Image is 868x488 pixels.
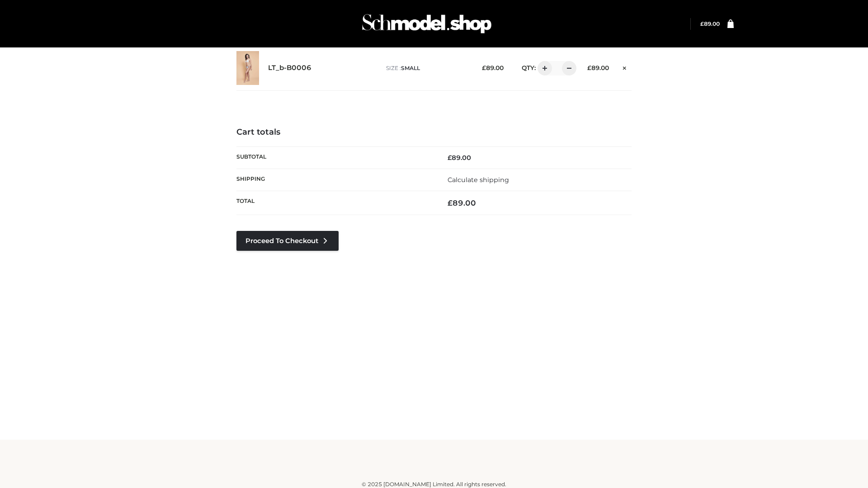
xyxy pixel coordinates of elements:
bdi: 89.00 [700,20,720,27]
span: £ [482,64,486,71]
p: size : [386,64,468,72]
span: SMALL [401,65,420,71]
bdi: 89.00 [448,154,471,162]
a: Proceed to Checkout [236,231,339,251]
a: £89.00 [700,20,720,27]
div: QTY: [513,61,573,75]
span: £ [700,20,704,27]
span: £ [448,198,453,207]
th: Total [236,191,434,215]
bdi: 89.00 [482,64,504,71]
bdi: 89.00 [587,64,609,71]
a: Calculate shipping [448,176,509,184]
a: LT_b-B0006 [268,64,311,72]
span: £ [587,64,591,71]
h4: Cart totals [236,127,632,137]
span: £ [448,154,452,162]
th: Shipping [236,169,434,191]
img: Schmodel Admin 964 [359,6,495,42]
th: Subtotal [236,146,434,169]
bdi: 89.00 [448,198,476,207]
a: Remove this item [618,61,632,73]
